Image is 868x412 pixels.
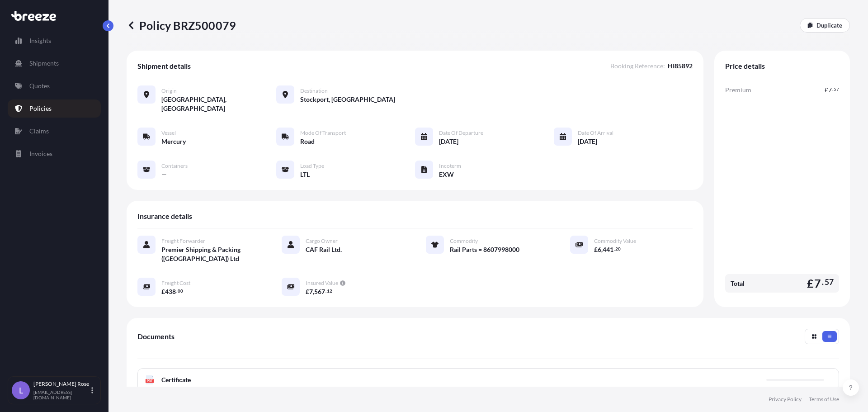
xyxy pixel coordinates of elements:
[668,62,693,71] span: HI85892
[137,62,191,71] span: Shipment details
[807,278,814,289] span: £
[29,81,50,90] p: Quotes
[8,32,101,50] a: Insights
[822,279,824,285] span: .
[578,137,597,146] span: [DATE]
[19,386,23,395] span: L
[800,18,850,33] a: Duplicate
[161,87,177,95] span: Origin
[327,289,332,293] span: 12
[314,289,325,295] span: 567
[615,247,621,251] span: 20
[161,129,176,137] span: Vessel
[29,149,52,158] p: Invoices
[161,162,188,170] span: Containers
[439,162,461,170] span: Incoterm
[601,246,603,253] span: ,
[8,145,101,163] a: Invoices
[165,289,176,295] span: 438
[8,122,101,140] a: Claims
[127,18,236,33] p: Policy BRZ500079
[439,170,454,179] span: EXW
[161,95,276,113] span: [GEOGRAPHIC_DATA], [GEOGRAPHIC_DATA]
[147,379,153,383] text: PDF
[300,129,346,137] span: Mode of Transport
[161,375,191,384] span: Certificate
[306,279,338,287] span: Insured Value
[725,85,751,95] span: Premium
[578,129,613,137] span: Date of Arrival
[137,332,175,341] span: Documents
[137,212,192,221] span: Insurance details
[29,104,52,113] p: Policies
[834,88,839,91] span: 57
[769,396,802,403] a: Privacy Policy
[614,247,615,251] span: .
[300,137,315,146] span: Road
[594,237,636,245] span: Commodity Value
[450,237,478,245] span: Commodity
[29,59,59,68] p: Shipments
[610,62,665,71] span: Booking Reference :
[603,246,613,253] span: 441
[439,137,458,146] span: [DATE]
[306,245,342,254] span: CAF Rail Ltd.
[33,380,90,388] p: [PERSON_NAME] Rose
[809,396,839,403] a: Terms of Use
[306,289,309,295] span: £
[306,237,338,245] span: Cargo Owner
[300,170,310,179] span: LTL
[161,137,186,146] span: Mercury
[594,246,598,253] span: £
[161,279,190,287] span: Freight Cost
[300,87,328,95] span: Destination
[161,245,260,263] span: Premier Shipping & Packing ([GEOGRAPHIC_DATA]) Ltd
[161,170,167,179] span: —
[725,62,765,71] span: Price details
[450,245,519,254] span: Rail Parts = 8607998000
[300,162,324,170] span: Load Type
[176,289,177,293] span: .
[161,237,205,245] span: Freight Forwarder
[8,99,101,118] a: Policies
[825,87,828,93] span: £
[313,289,314,295] span: ,
[300,95,395,104] span: Stockport, [GEOGRAPHIC_DATA]
[828,87,832,93] span: 7
[161,289,165,295] span: £
[832,88,833,91] span: .
[309,289,313,295] span: 7
[29,36,51,45] p: Insights
[816,21,842,30] p: Duplicate
[598,246,601,253] span: 6
[8,54,101,72] a: Shipments
[325,289,326,293] span: .
[825,279,834,285] span: 57
[8,77,101,95] a: Quotes
[33,389,90,400] p: [EMAIL_ADDRESS][DOMAIN_NAME]
[814,278,821,289] span: 7
[439,129,483,137] span: Date of Departure
[178,289,183,293] span: 00
[731,279,745,288] span: Total
[29,127,49,136] p: Claims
